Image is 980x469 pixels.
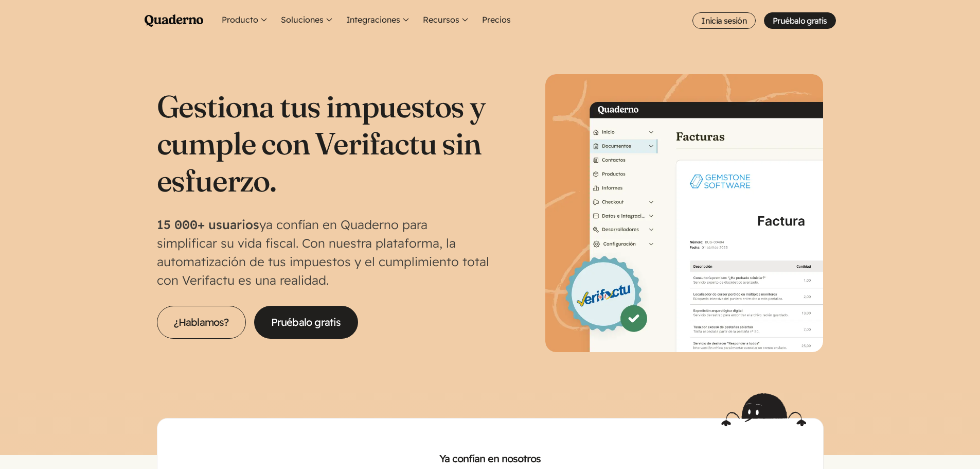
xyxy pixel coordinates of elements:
img: Interfaz de Quaderno mostrando la página Factura con el distintivo Verifactu [545,74,823,352]
a: Inicia sesión [692,12,756,29]
a: Pruébalo gratis [254,306,358,339]
p: ya confían en Quaderno para simplificar su vida fiscal. Con nuestra plataforma, la automatización... [157,215,490,289]
a: Pruébalo gratis [764,12,835,29]
strong: 15 000+ usuarios [157,217,259,232]
h1: Gestiona tus impuestos y cumple con Verifactu sin esfuerzo. [157,88,490,199]
a: ¿Hablamos? [157,306,246,339]
h2: Ya confían en nosotros [174,451,807,466]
